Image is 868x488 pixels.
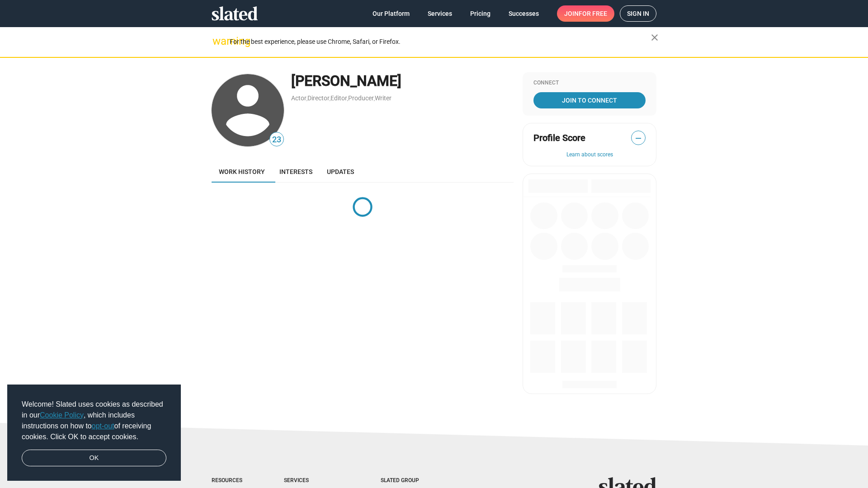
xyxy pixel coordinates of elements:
span: Welcome! Slated uses cookies as described in our , which includes instructions on how to of recei... [22,399,166,442]
mat-icon: close [649,32,660,43]
span: Sign in [627,6,649,21]
div: Services [284,477,344,484]
a: Our Platform [365,5,417,22]
span: Work history [219,168,265,175]
span: Join To Connect [535,92,644,108]
div: Slated Group [381,477,442,484]
button: Learn about scores [533,151,646,159]
div: Connect [533,80,646,87]
mat-icon: warning [212,36,223,47]
a: Producer [348,94,374,102]
a: Interests [272,161,320,183]
span: for free [579,5,607,22]
div: Resources [212,477,248,484]
a: Director [307,94,330,102]
a: Join To Connect [533,92,646,108]
a: Cookie Policy [40,411,84,419]
span: Updates [327,168,354,175]
span: Our Platform [373,5,410,22]
a: Actor [291,94,307,102]
span: Profile Score [533,132,585,144]
span: Pricing [470,5,491,22]
a: Services [420,5,459,22]
span: Join [564,5,607,22]
span: Interests [279,168,312,175]
a: opt-out [92,422,114,430]
span: , [307,96,307,101]
span: Services [428,5,452,22]
a: Work history [212,161,272,183]
a: Pricing [463,5,498,22]
a: Writer [375,94,392,102]
div: cookieconsent [7,385,181,481]
span: 23 [270,134,283,146]
span: , [330,96,330,101]
span: , [347,96,348,101]
a: Successes [501,5,546,22]
span: , [374,96,375,101]
a: Sign in [620,5,656,22]
a: Updates [320,161,361,183]
a: Joinfor free [557,5,614,22]
span: Successes [509,5,539,22]
a: Editor [330,94,347,102]
div: For the best experience, please use Chrome, Safari, or Firefox. [230,36,651,48]
div: [PERSON_NAME] [291,71,514,91]
a: dismiss cookie message [22,450,166,467]
span: — [632,132,645,144]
